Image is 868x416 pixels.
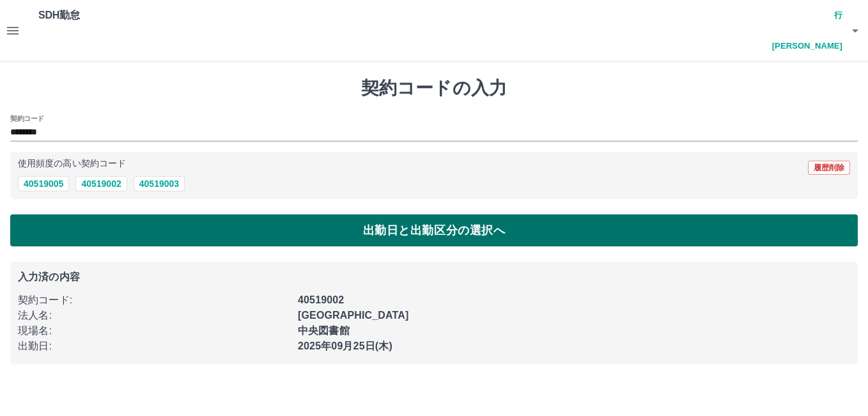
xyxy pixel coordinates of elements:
b: 中央図書館 [298,325,350,336]
button: 40519003 [134,176,185,191]
p: 契約コード : [18,292,290,308]
p: 使用頻度の高い契約コード [18,159,126,168]
b: 2025年09月25日(木) [298,340,392,351]
b: [GEOGRAPHIC_DATA] [298,310,409,321]
p: 入力済の内容 [18,272,850,282]
button: 出勤日と出勤区分の選択へ [10,214,858,246]
h2: 契約コード [10,113,44,124]
button: 40519002 [75,176,127,191]
b: 40519002 [298,294,344,305]
p: 現場名 : [18,323,290,339]
button: 40519005 [18,176,69,191]
button: 履歴削除 [808,161,850,175]
p: 法人名 : [18,308,290,323]
p: 出勤日 : [18,339,290,354]
h1: 契約コードの入力 [10,77,858,99]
